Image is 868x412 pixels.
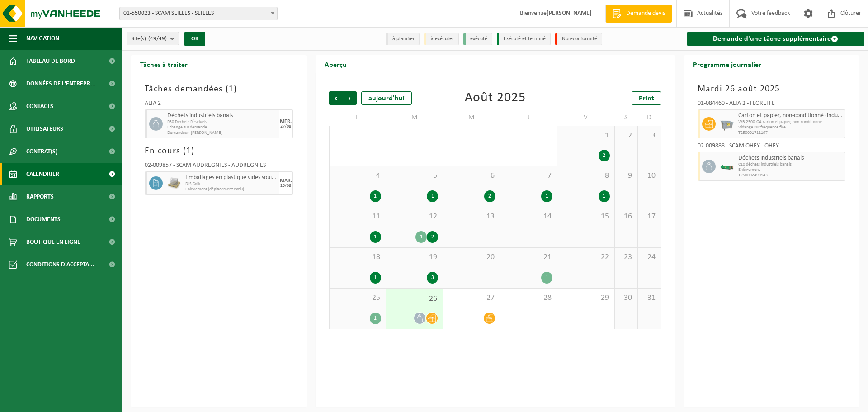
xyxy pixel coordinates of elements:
td: L [329,109,386,126]
span: 25 [334,293,381,303]
td: J [500,109,557,126]
img: HK-XC-10-GN-00 [720,163,734,170]
td: S [615,109,638,126]
h2: Tâches à traiter [131,55,197,73]
span: 23 [619,252,633,262]
div: ALIA 2 [145,100,293,109]
span: 8 [562,171,609,181]
div: 1 [415,231,427,243]
span: 2 [619,131,633,141]
div: 01-084460 - ALIA 2 - FLOREFFE [698,100,846,109]
span: 1 [562,131,609,141]
span: 18 [334,252,381,262]
span: 11 [334,212,381,222]
div: 02-009857 - SCAM AUDREGNIES - AUDREGNIES [145,162,293,171]
span: 10 [642,171,656,181]
div: 3 [427,272,438,284]
div: 2 [599,150,610,161]
span: Enlèvement (déplacement exclu) [185,187,277,192]
iframe: chat widget [5,392,151,412]
div: 1 [599,190,610,202]
span: 16 [619,212,633,222]
span: Contrat(s) [26,140,57,163]
span: Données de l'entrepr... [26,72,95,95]
span: Echange sur demande [167,125,277,130]
div: 1 [427,190,438,202]
h2: Aperçu [316,55,356,73]
span: Rapports [26,185,54,208]
td: V [557,109,614,126]
td: M [386,109,443,126]
a: Demande d'une tâche supplémentaire [687,32,865,46]
h2: Programme journalier [684,55,770,73]
span: DIS Colli [185,181,277,187]
button: OK [184,32,205,46]
span: Calendrier [26,163,59,185]
span: 01-550023 - SCAM SEILLES - SEILLES [119,7,278,20]
span: Déchets industriels banals [738,155,843,162]
span: Contacts [26,95,53,118]
div: 1 [370,231,381,243]
span: 20 [448,252,495,262]
span: Demandeur: [PERSON_NAME] [167,130,277,136]
span: 1 [186,147,191,156]
span: 30 [619,293,633,303]
span: Vidange sur fréquence fixe [738,125,843,130]
div: 2 [484,190,495,202]
span: C10 déchets industriels banals [738,162,843,167]
span: Emballages en plastique vides souillés par des substances dangereuses [185,174,277,181]
div: MAR. [280,178,292,184]
span: T250001711197 [738,130,843,136]
span: 28 [505,293,552,303]
div: 1 [541,272,552,284]
div: 1 [370,272,381,284]
span: 13 [448,212,495,222]
div: 27/08 [280,124,291,129]
count: (49/49) [148,36,167,42]
li: exécuté [463,33,492,45]
span: 17 [642,212,656,222]
button: Site(s)(49/49) [127,32,179,45]
span: 21 [505,252,552,262]
li: à exécuter [424,33,459,45]
span: Déchets industriels banals [167,112,277,119]
td: D [638,109,661,126]
div: Août 2025 [465,91,526,105]
span: Boutique en ligne [26,231,80,253]
span: 26 [391,294,438,304]
span: 31 [642,293,656,303]
span: 12 [391,212,438,222]
li: à planifier [386,33,420,45]
img: LP-PA-00000-WDN-11 [167,176,181,190]
span: Conditions d'accepta... [26,253,94,276]
span: Navigation [26,27,59,50]
span: Suivant [343,91,357,105]
span: 6 [448,171,495,181]
li: Non-conformité [555,33,602,45]
span: Tableau de bord [26,50,75,72]
span: 1 [229,85,234,94]
h3: Mardi 26 août 2025 [698,82,846,96]
a: Print [632,91,661,105]
div: 26/08 [280,184,291,188]
span: Enlèvement [738,167,843,173]
span: 14 [505,212,552,222]
span: Print [639,95,654,102]
div: 2 [427,231,438,243]
td: M [443,109,500,126]
a: Demande devis [605,5,672,23]
span: R30 Déchets Résiduels [167,119,277,125]
span: 27 [448,293,495,303]
span: Site(s) [132,32,167,46]
span: 7 [505,171,552,181]
span: 3 [642,131,656,141]
span: 4 [334,171,381,181]
span: Carton et papier, non-conditionné (industriel) [738,112,843,119]
div: aujourd'hui [361,91,412,105]
span: 01-550023 - SCAM SEILLES - SEILLES [120,7,277,20]
span: 24 [642,252,656,262]
span: 9 [619,171,633,181]
span: 15 [562,212,609,222]
div: MER. [280,119,292,124]
div: 1 [370,313,381,324]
